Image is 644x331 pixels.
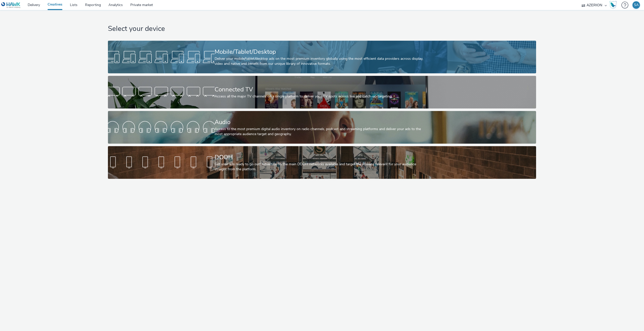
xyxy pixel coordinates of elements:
[215,94,428,99] div: Access all the major TV channels on a single platform to deliver your TV spots across live and ca...
[1,2,21,8] img: undefined Logo
[108,24,536,34] h1: Select your device
[108,76,536,108] a: Connected TVAccess all the major TV channels on a single platform to deliver your TV spots across...
[108,41,536,73] a: Mobile/Tablet/DesktopDeliver your mobile/tablet/desktop ads on the most premium inventory globall...
[215,153,428,162] div: DOOH
[215,127,428,137] div: Access to the most premium digital audio inventory on radio channels, podcast and streaming platf...
[215,162,428,172] div: Get your ads ready to go out! Advertise on the main DOOH networks available and target the screen...
[108,111,536,144] a: AudioAccess to the most premium digital audio inventory on radio channels, podcast and streaming ...
[634,1,639,9] div: SA
[215,85,428,94] div: Connected TV
[215,56,428,67] div: Deliver your mobile/tablet/desktop ads on the most premium inventory globally using the most effi...
[215,47,428,56] div: Mobile/Tablet/Desktop
[609,1,617,9] img: Hawk Academy
[215,118,428,127] div: Audio
[609,1,619,9] a: Hawk Academy
[108,146,536,179] a: DOOHGet your ads ready to go out! Advertise on the main DOOH networks available and target the sc...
